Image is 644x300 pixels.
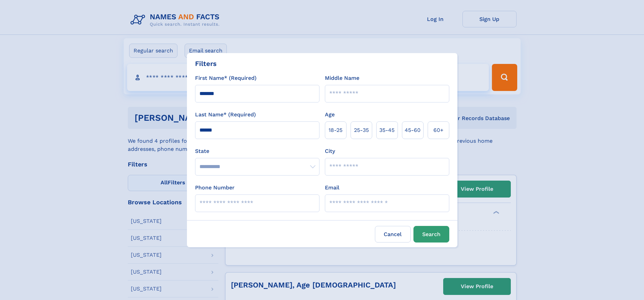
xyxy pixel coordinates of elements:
span: 25‑35 [354,126,369,134]
label: State [195,147,319,155]
label: Last Name* (Required) [195,111,256,119]
button: Search [413,226,449,243]
label: City [325,147,335,155]
label: Cancel [375,226,411,243]
div: Filters [195,59,217,69]
span: 60+ [433,126,444,134]
span: 45‑60 [405,126,421,134]
label: Email [325,184,339,192]
label: Middle Name [325,74,359,82]
label: Age [325,111,335,119]
span: 35‑45 [379,126,395,134]
label: Phone Number [195,184,235,192]
label: First Name* (Required) [195,74,257,82]
span: 18‑25 [329,126,342,134]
